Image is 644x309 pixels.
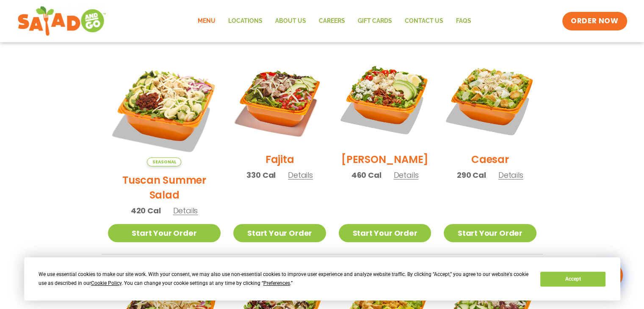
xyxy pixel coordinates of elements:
[24,257,620,301] div: Cookie Consent Prompt
[471,152,509,167] h2: Caesar
[450,11,478,31] a: FAQs
[108,53,221,166] img: Product photo for Tuscan Summer Salad
[351,11,398,31] a: GIFT CARDS
[571,16,618,26] span: ORDER NOW
[288,170,313,180] span: Details
[498,170,523,180] span: Details
[444,53,536,146] img: Product photo for Caesar Salad
[191,11,222,31] a: Menu
[393,170,418,180] span: Details
[147,157,181,166] span: Seasonal
[222,11,269,31] a: Locations
[108,224,221,242] a: Start Your Order
[17,4,107,38] img: new-SAG-logo-768×292
[108,173,221,202] h2: Tuscan Summer Salad
[339,224,431,242] a: Start Your Order
[351,169,381,181] span: 460 Cal
[562,12,627,30] a: ORDER NOW
[233,53,326,146] img: Product photo for Fajita Salad
[341,152,428,167] h2: [PERSON_NAME]
[269,11,312,31] a: About Us
[265,152,294,167] h2: Fajita
[39,270,530,288] div: We use essential cookies to make our site work. With your consent, we may also use non-essential ...
[173,205,198,216] span: Details
[312,11,351,31] a: Careers
[540,272,605,287] button: Accept
[444,224,536,242] a: Start Your Order
[91,280,122,286] span: Cookie Policy
[398,11,450,31] a: Contact Us
[233,224,326,242] a: Start Your Order
[246,169,276,181] span: 330 Cal
[131,205,161,216] span: 420 Cal
[191,11,478,31] nav: Menu
[339,53,431,146] img: Product photo for Cobb Salad
[457,169,486,181] span: 290 Cal
[263,280,290,286] span: Preferences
